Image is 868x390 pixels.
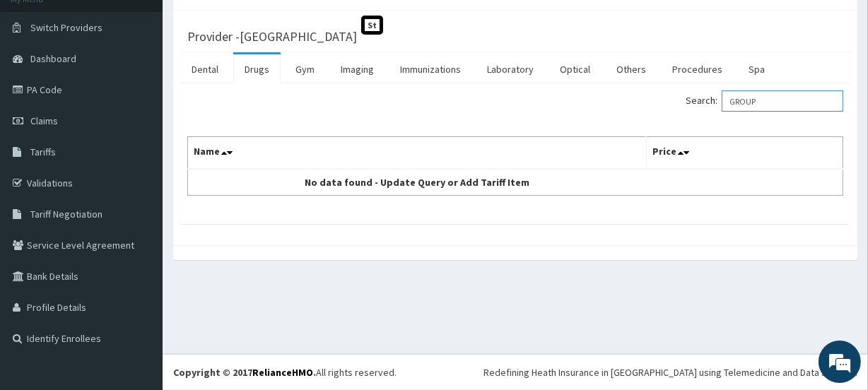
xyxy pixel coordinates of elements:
span: Tariffs [30,146,56,158]
a: RelianceHMO [252,366,313,379]
a: Gym [284,54,326,84]
span: Dashboard [30,52,76,65]
span: Claims [30,114,58,127]
th: Price [646,137,843,170]
a: Drugs [233,54,281,84]
th: Name [188,137,647,170]
a: Optical [549,54,602,84]
textarea: Type your message and hit 'Enter' [7,249,269,298]
label: Search: [686,90,843,112]
h3: Provider - [GEOGRAPHIC_DATA] [187,30,357,43]
a: Dental [180,54,230,84]
img: d_794563401_company_1708531726252_794563401 [26,71,57,106]
a: Laboratory [476,54,545,84]
input: Search: [722,90,843,112]
span: Switch Providers [30,21,102,34]
footer: All rights reserved. [163,354,868,390]
td: No data found - Update Query or Add Tariff Item [188,169,647,196]
a: Procedures [661,54,734,84]
div: Redefining Heath Insurance in [GEOGRAPHIC_DATA] using Telemedicine and Data Science! [483,365,857,379]
span: Tariff Negotiation [30,208,102,220]
a: Imaging [329,54,385,84]
strong: Copyright © 2017 . [173,366,316,379]
div: Minimize live chat window [232,7,266,41]
div: Chat with us now [74,79,237,97]
a: Others [605,54,657,84]
span: St [361,16,383,35]
a: Spa [737,54,776,84]
a: Immunizations [389,54,472,84]
span: We're online! [82,110,195,252]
